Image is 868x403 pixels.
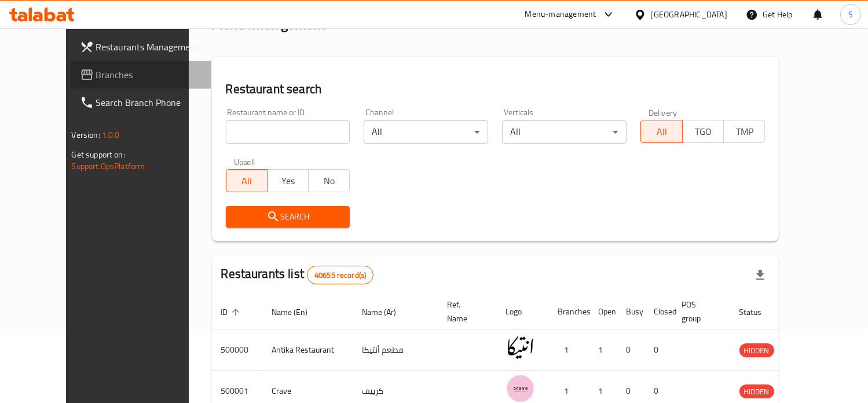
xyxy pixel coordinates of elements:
td: 1 [589,329,617,371]
a: Search Branch Phone [71,89,211,116]
button: No [308,169,350,192]
input: Search for restaurant name or ID.. [226,120,350,144]
img: Antika Restaurant [506,333,535,362]
td: Antika Restaurant [263,329,353,371]
td: مطعم أنتيكا [353,329,438,371]
button: All [226,169,268,192]
span: Status [739,305,777,319]
span: Ref. Name [448,298,483,325]
span: Version: [72,127,100,142]
img: Crave [506,374,535,403]
span: HIDDEN [739,385,774,398]
button: Yes [267,169,309,192]
span: POS group [682,298,716,325]
span: Name (En) [272,305,323,319]
th: Open [589,294,617,329]
button: TGO [682,120,724,143]
td: 0 [645,329,673,371]
span: Restaurants Management [96,40,202,54]
span: 40655 record(s) [307,270,373,281]
a: Support.OpsPlatform [72,159,145,174]
span: No [313,173,345,189]
th: Closed [645,294,673,329]
span: Branches [96,68,202,82]
div: Menu-management [525,8,596,21]
span: Get support on: [72,147,125,162]
div: [GEOGRAPHIC_DATA] [651,8,727,21]
th: Busy [617,294,645,329]
h2: Restaurants list [221,265,374,284]
span: HIDDEN [739,344,774,357]
span: 1.0.0 [102,127,120,142]
button: TMP [723,120,765,143]
button: Search [226,206,350,228]
span: Yes [272,173,304,189]
button: All [640,120,682,143]
span: All [231,173,263,189]
span: ID [221,305,243,319]
h2: Menu management [212,15,326,34]
td: 500000 [212,329,263,371]
span: Name (Ar) [362,305,412,319]
div: All [502,120,627,144]
span: TMP [728,123,760,140]
label: Upsell [234,157,255,166]
a: Restaurants Management [71,33,211,61]
div: HIDDEN [739,384,774,398]
span: Search Branch Phone [96,96,202,109]
td: 0 [617,329,645,371]
h2: Restaurant search [226,80,766,98]
td: 1 [549,329,589,371]
th: Branches [549,294,589,329]
th: Logo [497,294,549,329]
label: Delivery [649,108,677,116]
div: Export file [746,261,774,289]
a: Branches [71,61,211,89]
div: Total records count [307,266,373,284]
div: All [364,120,488,144]
span: All [646,123,677,140]
span: TGO [687,123,719,140]
span: S [848,8,853,21]
span: Search [235,210,341,224]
